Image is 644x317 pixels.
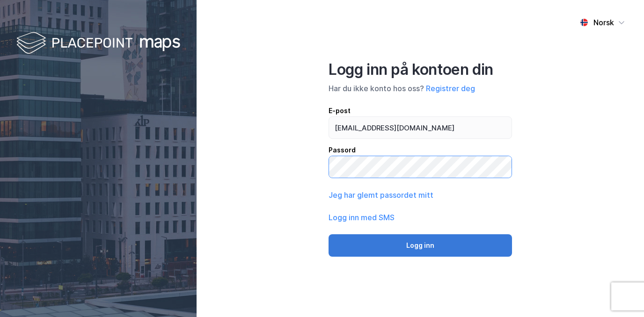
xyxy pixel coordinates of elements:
div: Norsk [593,17,614,28]
button: Registrer deg [426,83,475,94]
button: Logg inn [329,234,512,257]
div: Logg inn på kontoen din [329,60,512,79]
iframe: Chat Widget [597,272,644,317]
img: logo-white.f07954bde2210d2a523dddb988cd2aa7.svg [16,30,180,58]
div: Passord [329,144,512,156]
button: Jeg har glemt passordet mitt [329,189,433,201]
div: E-post [329,105,512,116]
div: Har du ikke konto hos oss? [329,83,512,94]
button: Logg inn med SMS [329,212,395,223]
